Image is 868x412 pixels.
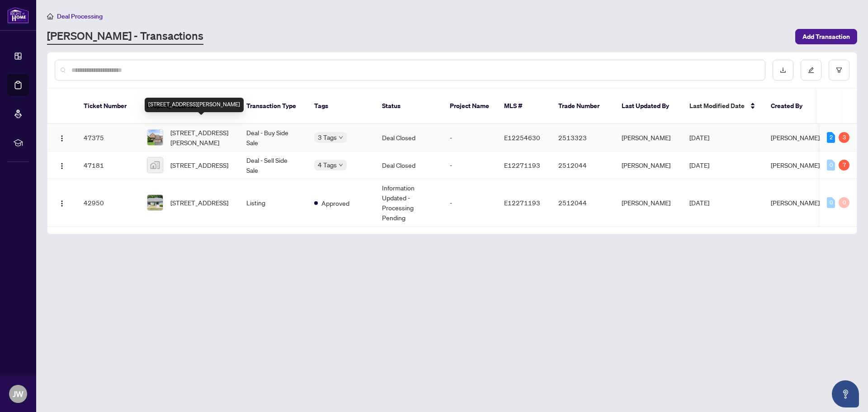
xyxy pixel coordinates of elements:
[689,199,709,207] span: [DATE]
[829,60,849,81] button: filter
[764,89,818,124] th: Created By
[689,101,745,111] span: Last Modified Date
[827,197,835,208] div: 0
[375,152,443,179] td: Deal Closed
[771,133,820,142] span: [PERSON_NAME]
[375,89,443,124] th: Status
[808,67,814,73] span: edit
[780,67,786,73] span: download
[147,130,163,145] img: thumbnail-img
[839,197,849,208] div: 0
[795,29,857,44] button: Add Transaction
[827,160,835,170] div: 0
[443,89,497,124] th: Project Name
[307,89,375,124] th: Tags
[170,128,232,147] span: [STREET_ADDRESS][PERSON_NAME]
[76,89,140,124] th: Ticket Number
[801,60,821,81] button: edit
[443,152,497,179] td: -
[504,133,540,142] span: E12254630
[614,89,682,124] th: Last Updated By
[832,380,859,407] button: Open asap
[551,179,614,227] td: 2512044
[551,124,614,152] td: 2513323
[145,98,244,112] div: [STREET_ADDRESS][PERSON_NAME]
[771,161,820,169] span: [PERSON_NAME]
[836,67,842,73] span: filter
[827,132,835,143] div: 2
[375,179,443,227] td: Information Updated - Processing Pending
[170,160,228,170] span: [STREET_ADDRESS]
[682,89,764,124] th: Last Modified Date
[689,133,709,142] span: [DATE]
[689,161,709,169] span: [DATE]
[239,124,307,152] td: Deal - Buy Side Sale
[239,179,307,227] td: Listing
[55,158,69,172] button: Logo
[443,179,497,227] td: -
[7,7,29,24] img: logo
[614,152,682,179] td: [PERSON_NAME]
[504,199,540,207] span: E12271193
[47,28,203,45] a: [PERSON_NAME] - Transactions
[318,132,337,142] span: 3 Tags
[551,152,614,179] td: 2512044
[771,199,820,207] span: [PERSON_NAME]
[55,130,69,145] button: Logo
[339,163,343,167] span: down
[443,124,497,152] td: -
[497,89,551,124] th: MLS #
[504,161,540,169] span: E12271193
[773,60,793,81] button: download
[147,157,163,173] img: thumbnail-img
[321,198,349,208] span: Approved
[839,160,849,170] div: 7
[839,132,849,143] div: 3
[239,152,307,179] td: Deal - Sell Side Sale
[147,195,163,210] img: thumbnail-img
[551,89,614,124] th: Trade Number
[614,124,682,152] td: [PERSON_NAME]
[140,89,239,124] th: Property Address
[58,135,66,142] img: Logo
[614,179,682,227] td: [PERSON_NAME]
[239,89,307,124] th: Transaction Type
[76,179,140,227] td: 42950
[375,124,443,152] td: Deal Closed
[47,13,53,19] span: home
[58,162,66,170] img: Logo
[318,160,337,170] span: 4 Tags
[170,198,228,208] span: [STREET_ADDRESS]
[58,200,66,207] img: Logo
[76,152,140,179] td: 47181
[76,124,140,152] td: 47375
[57,12,103,20] span: Deal Processing
[55,195,69,210] button: Logo
[802,29,850,44] span: Add Transaction
[13,388,24,400] span: JW
[339,135,343,140] span: down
